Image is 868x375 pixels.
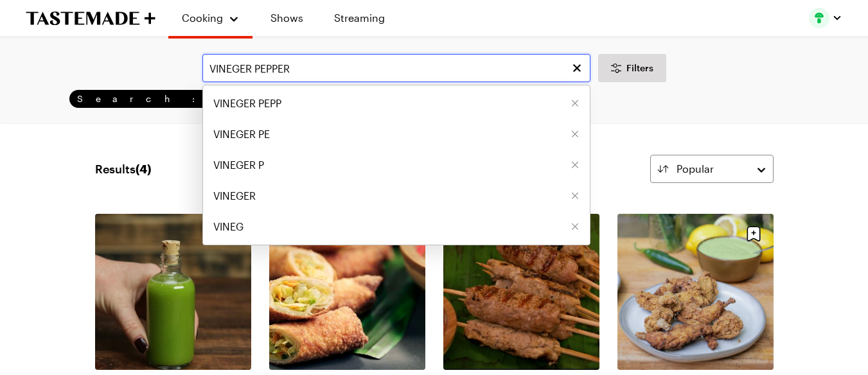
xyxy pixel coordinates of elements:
[570,61,584,75] button: Clear search
[182,12,223,24] span: Cooking
[213,96,281,111] span: VINEGER PEPP
[202,54,590,82] input: Search for a Recipe
[213,188,256,204] span: VINEGER
[95,160,151,178] span: Results
[136,162,151,176] span: ( 4 )
[598,54,666,82] button: Desktop filters
[213,219,244,234] span: VINEG
[571,222,580,231] button: Remove [object Object]
[571,99,580,108] button: Remove [object Object]
[809,8,829,28] img: Profile picture
[213,126,270,142] span: VINEGER PE
[626,62,653,74] span: Filters
[650,155,774,183] button: Popular
[571,191,580,200] button: Remove [object Object]
[677,161,714,177] span: Popular
[571,130,580,139] button: Remove [object Object]
[213,157,264,173] span: VINEGER P
[26,11,155,26] a: To Tastemade Home Page
[571,161,580,170] button: Remove [object Object]
[77,93,420,105] span: Search: VINEGER PEPP
[741,222,766,246] button: Save recipe
[809,8,842,28] button: Profile picture
[181,5,240,31] button: Cooking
